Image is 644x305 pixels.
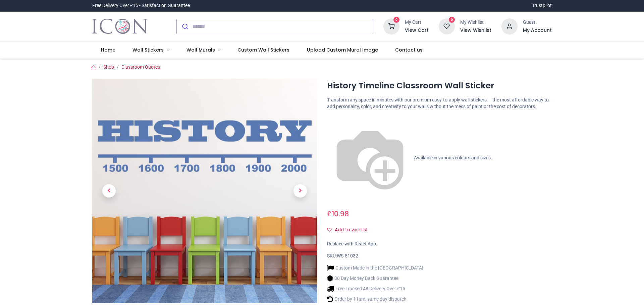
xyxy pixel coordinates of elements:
span: Previous [102,184,116,198]
a: Next [283,112,317,269]
div: Free Delivery Over £15 - Satisfaction Guarantee [92,2,190,9]
span: Wall Stickers [132,47,164,53]
a: Shop [103,64,114,70]
a: My Account [523,27,552,34]
sup: 0 [449,17,455,23]
span: Home [101,47,115,53]
i: Add to wishlist [327,227,332,232]
a: 0 [383,23,399,28]
h1: History Timeline Classroom Wall Sticker [327,80,552,91]
div: SKU: [327,253,552,259]
a: Wall Murals [178,42,229,59]
div: My Wishlist [460,19,491,26]
a: 0 [439,23,455,28]
div: My Cart [405,19,429,26]
a: Classroom Quotes [121,64,160,70]
img: color-wheel.png [327,115,413,201]
button: Submit [177,19,193,34]
li: 30 Day Money Back Guarantee [327,275,423,282]
img: History Timeline Classroom Wall Sticker [92,79,317,303]
div: Replace with React App. [327,241,552,247]
span: Custom Wall Stickers [237,47,289,53]
li: Custom Made in the [GEOGRAPHIC_DATA] [327,264,423,272]
span: WS-51032 [337,253,358,258]
a: Trustpilot [532,2,552,9]
li: Order by 11am, same day dispatch [327,296,423,303]
li: Free Tracked 48 Delivery Over £15 [327,285,423,292]
span: 10.98 [332,209,349,219]
span: £ [327,209,349,219]
sup: 0 [393,17,400,23]
img: Icon Wall Stickers [92,17,148,36]
span: Available in various colours and sizes. [414,155,492,160]
a: View Cart [405,27,429,34]
span: Next [293,184,307,198]
div: Guest [523,19,552,26]
p: Transform any space in minutes with our premium easy-to-apply wall stickers — the most affordable... [327,97,552,110]
span: Contact us [395,47,423,53]
a: Logo of Icon Wall Stickers [92,17,148,36]
span: Wall Murals [186,47,215,53]
a: Wall Stickers [124,42,178,59]
a: Previous [92,112,126,269]
a: View Wishlist [460,27,491,34]
button: Add to wishlistAdd to wishlist [327,224,374,236]
span: Upload Custom Mural Image [307,47,378,53]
